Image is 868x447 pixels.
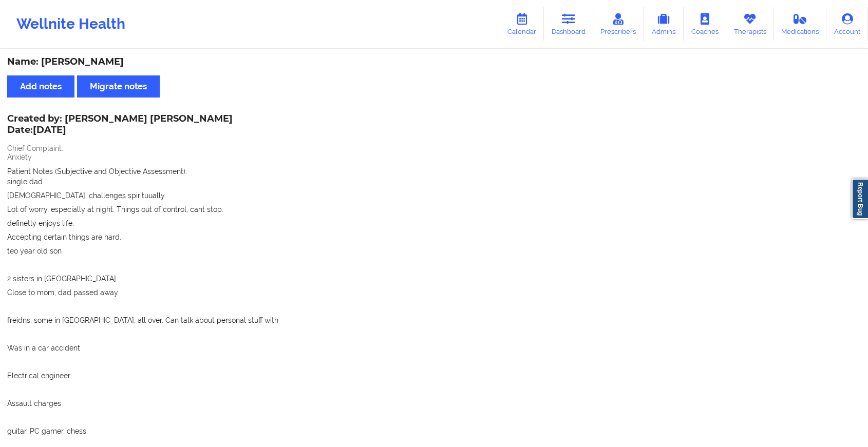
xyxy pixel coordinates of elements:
a: Coaches [684,7,726,41]
p: Lot of worry, especially at night. Things out of control, cant stop. [7,204,861,215]
p: freidns, some in [GEOGRAPHIC_DATA], all over. Can talk about personal stuff with [7,315,861,325]
p: Accepting certain things are hard. [7,232,861,242]
p: Date: [DATE] [7,124,233,137]
p: teo year old son [7,246,861,256]
p: definetly enjoys life. [7,218,861,228]
p: [DEMOGRAPHIC_DATA], challenges spirituually [7,190,861,201]
a: Report Bug [852,179,868,219]
button: Add notes [7,75,74,98]
p: guitar, PC gamer, chess [7,426,861,436]
a: Calendar [500,7,544,41]
p: Was in a car accident [7,343,861,353]
p: 2 sisters in [GEOGRAPHIC_DATA] [7,274,861,284]
a: Admins [644,7,684,41]
span: Chief Complaint: [7,144,63,152]
p: single dad [7,177,861,187]
span: Patient Notes (Subjective and Objective Assessment): [7,167,187,176]
p: Anxiety [7,152,861,162]
div: Created by: [PERSON_NAME] [PERSON_NAME] [7,113,233,137]
a: Dashboard [544,7,593,41]
div: Name: [PERSON_NAME] [7,56,861,68]
button: Migrate notes [77,75,160,98]
a: Account [826,7,868,41]
a: Prescribers [593,7,644,41]
a: Medications [774,7,827,41]
a: Therapists [726,7,774,41]
p: Close to mom, dad passed away [7,287,861,298]
p: Assault charges [7,398,861,409]
p: Electrical engineer. [7,371,861,381]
